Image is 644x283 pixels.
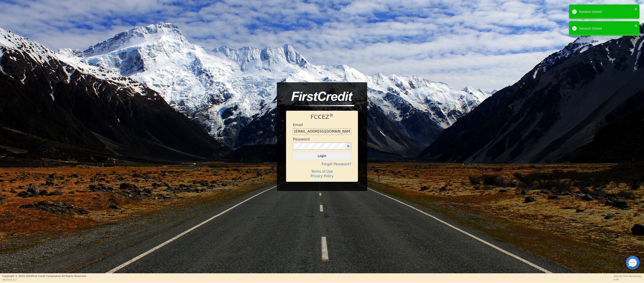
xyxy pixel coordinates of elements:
input: Enter email [293,128,351,135]
div: Session closed [579,9,633,14]
h4: Terms of Use [293,170,351,174]
sup: ® [329,113,334,118]
button: Login [293,152,351,160]
h1: FCCEZ [293,114,351,120]
p: 0:00 [613,278,642,281]
button: close [635,23,638,28]
img: logo-CMu_cnol.png [286,92,354,106]
span: All Rights Reserved. [62,275,87,278]
button: close [635,6,638,12]
div: Session closed [579,26,633,31]
input: password [293,143,345,150]
p: Copyright © 2015- 2025 First Credit Corporation. [2,274,87,278]
h4: Privacy Policy [293,174,351,178]
h4: Email [293,123,303,127]
h4: Forgot Password? [293,162,351,166]
h4: Password [293,137,310,141]
p: Version 3.2.3 [2,278,87,281]
p: Session Time Remaining: [613,274,642,278]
